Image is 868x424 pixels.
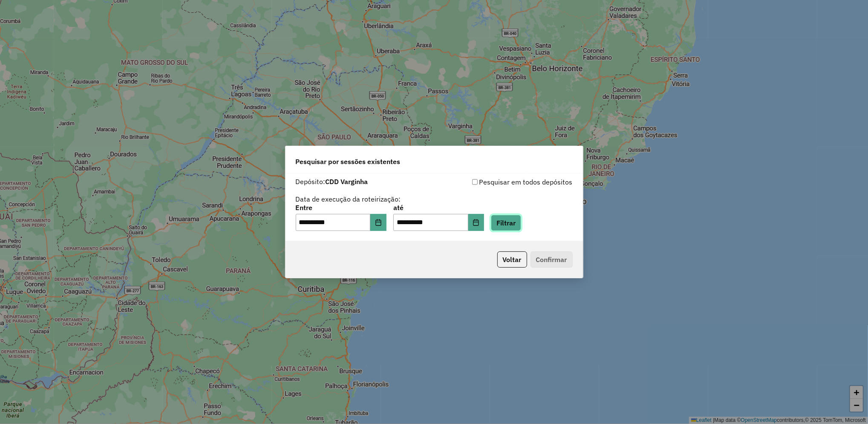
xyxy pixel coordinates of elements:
button: Choose Date [468,214,484,231]
label: Depósito: [296,176,368,187]
span: Pesquisar por sessões existentes [296,156,401,167]
label: até [393,202,484,213]
div: Pesquisar em todos depósitos [434,177,573,187]
strong: CDD Varginha [326,177,368,186]
label: Entre [296,202,386,213]
label: Data de execução da roteirização: [296,194,401,204]
button: Voltar [497,251,527,268]
button: Filtrar [491,215,521,231]
button: Choose Date [370,214,386,231]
